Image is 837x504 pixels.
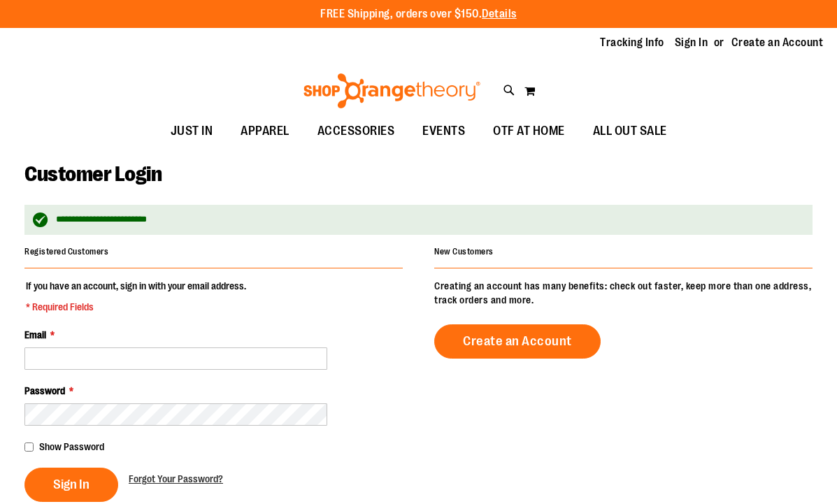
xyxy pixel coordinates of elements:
[731,35,824,50] a: Create an Account
[320,6,517,22] p: FREE Shipping, orders over $150.
[129,472,223,486] a: Forgot Your Password?
[24,468,118,502] button: Sign In
[24,247,108,257] strong: Registered Customers
[600,35,664,50] a: Tracking Info
[39,441,104,452] span: Show Password
[493,115,565,147] span: OTF AT HOME
[24,162,162,186] span: Customer Login
[463,333,572,349] span: Create an Account
[129,473,223,484] span: Forgot Your Password?
[317,115,395,147] span: ACCESSORIES
[593,115,667,147] span: ALL OUT SALE
[675,35,708,50] a: Sign In
[26,300,246,314] span: * Required Fields
[434,247,494,257] strong: New Customers
[241,115,289,147] span: APPAREL
[301,73,482,108] img: Shop Orangetheory
[24,385,65,396] span: Password
[53,477,90,492] span: Sign In
[482,8,517,20] a: Details
[171,115,213,147] span: JUST IN
[24,329,46,340] span: Email
[434,279,813,307] p: Creating an account has many benefits: check out faster, keep more than one address, track orders...
[422,115,465,147] span: EVENTS
[434,324,601,359] a: Create an Account
[24,279,248,314] legend: If you have an account, sign in with your email address.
